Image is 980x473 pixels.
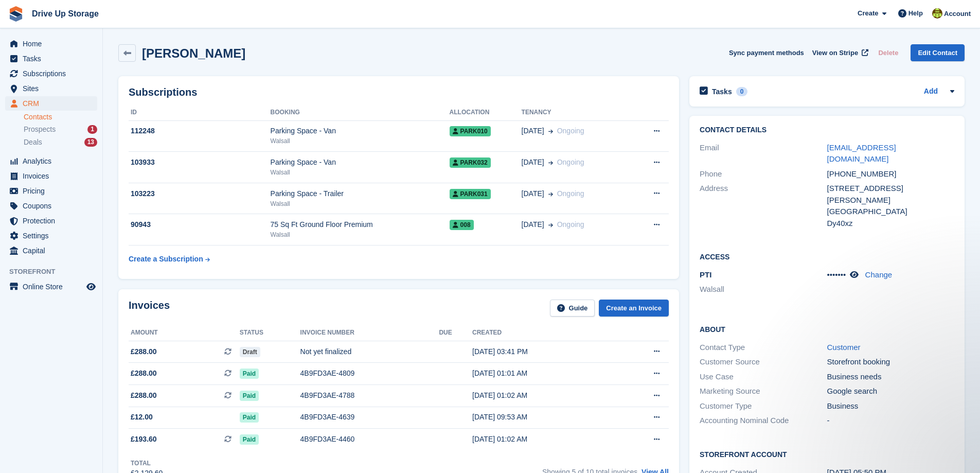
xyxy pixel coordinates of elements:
a: Add [924,86,938,98]
span: CRM [23,96,84,111]
span: Paid [240,412,259,423]
th: Tenancy [522,104,631,121]
a: Change [865,270,893,279]
th: Due [439,325,472,341]
div: Create a Subscription [129,254,203,265]
a: menu [5,169,97,183]
div: [GEOGRAPHIC_DATA] [827,206,954,218]
span: [DATE] [522,157,544,168]
a: menu [5,66,97,81]
div: Parking Space - Van [271,157,450,168]
th: Booking [271,104,450,121]
div: Dy40xz [827,218,954,230]
span: Ongoing [557,127,584,135]
div: 4B9FD3AE-4809 [300,368,439,379]
span: ••••••• [827,270,846,279]
th: Status [240,325,300,341]
div: [DATE] 01:02 AM [472,390,614,401]
span: 008 [450,220,474,230]
span: £193.60 [131,434,157,445]
a: menu [5,154,97,168]
div: [DATE] 01:02 AM [472,434,614,445]
img: stora-icon-8386f47178a22dfd0bd8f6a31ec36ba5ce8667c1dd55bd0f319d3a0aa187defe.svg [8,6,24,22]
span: [DATE] [522,126,544,136]
span: [DATE] [522,188,544,199]
span: £288.00 [131,390,157,401]
span: £288.00 [131,346,157,357]
span: Ongoing [557,158,584,166]
a: menu [5,199,97,213]
span: Sites [23,81,84,96]
h2: Invoices [129,300,170,317]
a: Create a Subscription [129,250,210,269]
span: Coupons [23,199,84,213]
a: Prospects 1 [24,124,97,135]
div: [PHONE_NUMBER] [827,168,954,180]
a: menu [5,37,97,51]
div: Google search [827,386,954,397]
span: PARK031 [450,189,491,199]
div: Customer Type [700,400,827,412]
div: [DATE] 03:41 PM [472,346,614,357]
div: Email [700,142,827,165]
a: menu [5,214,97,228]
a: menu [5,184,97,198]
a: menu [5,96,97,111]
span: [DATE] [522,219,544,230]
th: Invoice number [300,325,439,341]
h2: Tasks [712,87,732,96]
div: 1 [87,125,97,134]
th: Allocation [450,104,522,121]
span: £12.00 [131,412,153,423]
h2: [PERSON_NAME] [142,46,245,60]
div: 13 [84,138,97,147]
span: Draft [240,347,260,357]
div: 90943 [129,219,271,230]
div: [PERSON_NAME] [827,195,954,206]
div: 75 Sq Ft Ground Floor Premium [271,219,450,230]
a: menu [5,279,97,294]
div: Marketing Source [700,386,827,397]
span: Prospects [24,125,56,134]
div: Use Case [700,371,827,383]
div: [DATE] 09:53 AM [472,412,614,423]
div: 4B9FD3AE-4788 [300,390,439,401]
span: Paid [240,434,259,445]
span: Deals [24,137,42,147]
div: Total [131,459,163,468]
span: Help [908,8,923,19]
span: PARK010 [450,126,491,136]
div: Phone [700,168,827,180]
div: Contact Type [700,342,827,354]
div: 103933 [129,157,271,168]
a: Preview store [85,281,97,293]
th: ID [129,104,271,121]
div: Walsall [271,136,450,146]
a: Edit Contact [911,44,965,61]
a: menu [5,51,97,66]
span: Paid [240,369,259,379]
span: Storefront [9,267,102,277]
div: Walsall [271,168,450,177]
div: Walsall [271,230,450,239]
h2: Subscriptions [129,86,669,98]
a: Contacts [24,112,97,122]
div: 0 [736,87,748,96]
div: [DATE] 01:01 AM [472,368,614,379]
div: Business [827,400,954,412]
span: PARK032 [450,157,491,168]
span: Ongoing [557,189,584,198]
div: - [827,415,954,427]
div: Business needs [827,371,954,383]
div: 103223 [129,188,271,199]
div: Storefront booking [827,356,954,368]
li: Walsall [700,284,827,295]
div: Address [700,183,827,229]
span: Home [23,37,84,51]
img: Lindsay Dawes [932,8,942,19]
h2: About [700,324,954,334]
h2: Access [700,251,954,261]
span: Subscriptions [23,66,84,81]
div: Walsall [271,199,450,208]
a: menu [5,243,97,258]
